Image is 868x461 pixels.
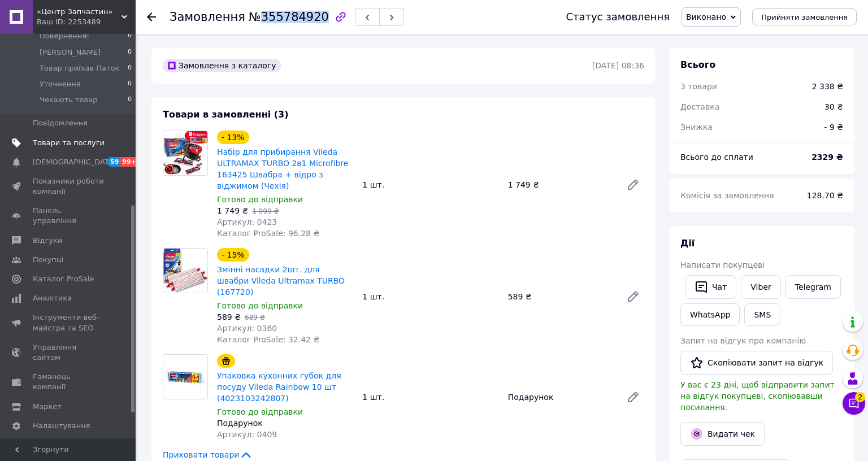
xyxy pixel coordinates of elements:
[217,218,277,227] span: Артикул: 0423
[741,275,780,299] a: Viber
[128,79,132,89] span: 0
[128,63,132,73] span: 0
[686,12,726,21] span: Виконано
[622,173,644,196] a: Редагувати
[40,63,119,73] span: Товар приїхав Паток
[170,10,245,24] span: Замовлення
[128,47,132,58] span: 0
[566,11,670,23] div: Статус замовлення
[504,389,617,405] div: Подарунок
[217,147,348,190] a: Набір для прибирання Vileda ULTRAMAX TURBO 2в1 Microfibre 163425 Швабра + відро з віджимом (Чехія)
[128,95,132,105] span: 0
[33,372,105,392] span: Гаманець компанії
[680,336,806,345] span: Запит на відгук про компанію
[217,301,303,310] span: Готово до відправки
[40,95,97,105] span: Чекають товар
[761,13,848,21] span: Прийняти замовлення
[33,176,105,197] span: Показники роботи компанії
[163,449,253,460] span: Приховати товари
[818,94,850,119] div: 30 ₴
[33,312,105,333] span: Інструменти веб-майстра та SEO
[680,102,719,111] span: Доставка
[252,207,279,215] span: 1 999 ₴
[40,31,89,41] span: Повернення!
[37,7,121,17] span: «Центр Запчастин»
[217,430,277,439] span: Артикул: 0409
[163,59,281,72] div: Замовлення з каталогу
[855,392,865,402] span: 2
[752,8,857,25] button: Прийняти замовлення
[680,260,765,269] span: Написати покупцеві
[217,324,277,333] span: Артикул: 0360
[107,157,120,167] span: 59
[33,138,105,148] span: Товари та послуги
[128,31,132,41] span: 0
[504,177,617,193] div: 1 749 ₴
[744,303,780,326] button: SMS
[785,275,841,299] a: Telegram
[680,422,765,446] button: Видати чек
[147,11,156,23] div: Повернутися назад
[811,153,843,162] b: 2329 ₴
[33,255,63,265] span: Покупці
[33,118,88,128] span: Повідомлення
[680,303,740,326] a: WhatsApp
[680,238,695,249] span: Дії
[217,371,341,403] a: Упаковка кухонних губок для посуду Vileda Rainbow 10 шт (4023103242807)
[33,402,62,412] span: Маркет
[33,236,62,246] span: Відгуки
[249,10,329,24] span: №355784920
[163,368,207,386] img: Упаковка кухонних губок для посуду Vileda Rainbow 10 шт (4023103242807)
[40,47,101,58] span: [PERSON_NAME]
[680,123,713,132] span: Знижка
[37,17,136,27] div: Ваш ID: 2253489
[680,153,753,162] span: Всього до сплати
[163,131,207,175] img: Набір для прибирання Vileda ULTRAMAX TURBO 2в1 Microfibre 163425 Швабра + відро з віджимом (Чехія)
[163,109,289,120] span: Товари в замовленні (3)
[217,265,345,297] a: Змінні насадки 2шт. для швабри Vileda Ultramax TURBO (167720)
[217,335,319,344] span: Каталог ProSale: 32.42 ₴
[33,206,105,226] span: Панель управління
[504,289,617,305] div: 589 ₴
[622,285,644,308] a: Редагувати
[217,417,353,429] div: Подарунок
[622,386,644,408] a: Редагувати
[33,342,105,363] span: Управління сайтом
[120,157,139,167] span: 99+
[812,81,843,92] div: 2 338 ₴
[217,312,241,321] span: 589 ₴
[843,392,865,415] button: Чат з покупцем2
[680,191,774,200] span: Комісія за замовлення
[817,115,850,140] div: - 9 ₴
[680,380,835,412] span: У вас є 23 дні, щоб відправити запит на відгук покупцеві, скопіювавши посилання.
[680,82,717,91] span: 3 товари
[685,275,736,299] button: Чат
[33,274,94,284] span: Каталог ProSale
[217,229,319,238] span: Каталог ProSale: 96.28 ₴
[680,351,833,375] button: Скопіювати запит на відгук
[592,61,644,70] time: [DATE] 08:36
[358,289,503,305] div: 1 шт.
[33,421,90,431] span: Налаштування
[217,248,249,262] div: - 15%
[40,79,80,89] span: Уточнення
[217,195,303,204] span: Готово до відправки
[217,131,249,144] div: - 13%
[33,293,72,303] span: Аналітика
[358,389,503,405] div: 1 шт.
[217,206,248,215] span: 1 749 ₴
[245,314,265,321] span: 689 ₴
[163,249,207,293] img: Змінні насадки 2шт. для швабри Vileda Ultramax TURBO (167720)
[33,157,116,167] span: [DEMOGRAPHIC_DATA]
[807,191,843,200] span: 128.70 ₴
[680,59,715,70] span: Всього
[217,407,303,416] span: Готово до відправки
[358,177,503,193] div: 1 шт.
